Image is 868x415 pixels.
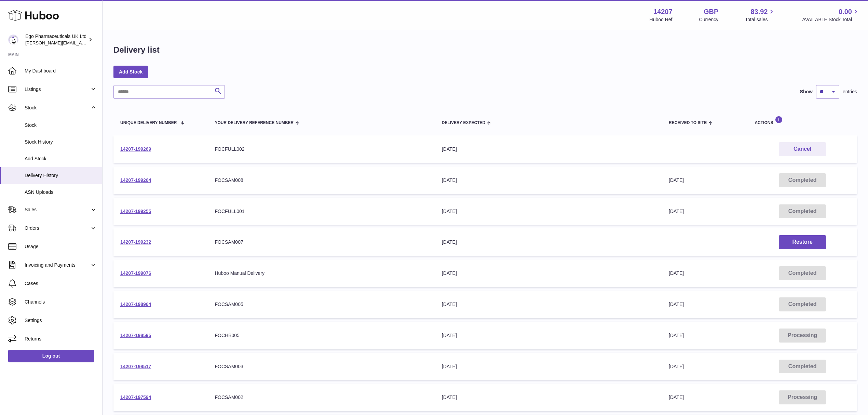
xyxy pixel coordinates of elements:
[442,239,655,245] div: [DATE]
[839,7,852,16] span: 0.00
[755,116,850,125] div: Actions
[25,172,97,179] span: Delivery History
[669,270,684,276] span: [DATE]
[25,139,97,145] span: Stock History
[215,208,428,215] div: FOCFULL001
[442,332,655,339] div: [DATE]
[442,208,655,215] div: [DATE]
[442,146,655,152] div: [DATE]
[215,121,294,125] span: Your Delivery Reference Number
[669,302,684,307] span: [DATE]
[25,299,97,305] span: Channels
[25,86,90,93] span: Listings
[669,364,684,369] span: [DATE]
[215,363,428,370] div: FOCSAM003
[113,66,148,78] a: Add Stock
[25,105,90,111] span: Stock
[215,301,428,308] div: FOCSAM005
[800,89,813,95] label: Show
[750,7,768,16] span: 83.92
[25,317,97,324] span: Settings
[120,121,177,125] span: Unique Delivery Number
[669,333,684,338] span: [DATE]
[25,336,97,342] span: Returns
[113,44,160,55] h1: Delivery list
[669,177,684,183] span: [DATE]
[442,394,655,401] div: [DATE]
[120,364,151,369] a: 14207-198517
[25,243,97,250] span: Usage
[442,301,655,308] div: [DATE]
[25,206,90,213] span: Sales
[442,270,655,277] div: [DATE]
[120,239,151,245] a: 14207-199232
[442,121,485,125] span: Delivery Expected
[120,146,151,152] a: 14207-199269
[120,333,151,338] a: 14207-198595
[802,7,860,23] a: 0.00 AVAILABLE Stock Total
[25,68,97,74] span: My Dashboard
[120,302,151,307] a: 14207-198964
[215,332,428,339] div: FOCHB005
[650,16,673,23] div: Huboo Ref
[120,177,151,183] a: 14207-199264
[215,394,428,401] div: FOCSAM002
[779,142,826,156] button: Cancel
[669,121,707,125] span: Received to Site
[25,122,97,129] span: Stock
[8,350,94,362] a: Log out
[704,7,718,16] strong: GBP
[215,146,428,152] div: FOCFULL002
[120,394,151,400] a: 14207-197594
[120,270,151,276] a: 14207-199076
[25,156,97,162] span: Add Stock
[215,177,428,184] div: FOCSAM008
[25,33,87,46] div: Ego Pharmaceuticals UK Ltd
[802,16,860,23] span: AVAILABLE Stock Total
[669,394,684,400] span: [DATE]
[25,262,90,268] span: Invoicing and Payments
[25,280,97,287] span: Cases
[779,235,826,249] button: Restore
[745,16,775,23] span: Total sales
[699,16,719,23] div: Currency
[8,35,18,45] img: Tihomir.simeonov@egopharm.com
[843,89,857,95] span: entries
[120,209,151,214] a: 14207-199255
[215,270,428,277] div: Huboo Manual Delivery
[25,189,97,196] span: ASN Uploads
[669,209,684,214] span: [DATE]
[442,177,655,184] div: [DATE]
[215,239,428,245] div: FOCSAM007
[745,7,775,23] a: 83.92 Total sales
[442,363,655,370] div: [DATE]
[25,40,174,45] span: [PERSON_NAME][EMAIL_ADDRESS][PERSON_NAME][DOMAIN_NAME]
[25,225,90,231] span: Orders
[653,7,673,16] strong: 14207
